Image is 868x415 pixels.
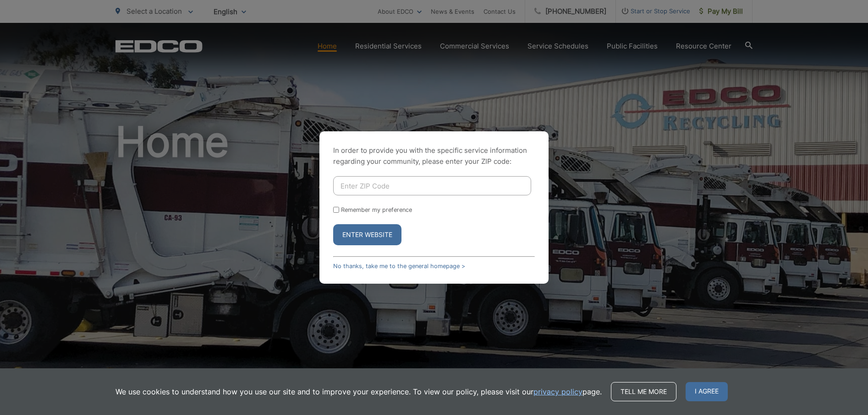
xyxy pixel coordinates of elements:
button: Enter Website [333,224,401,245]
a: privacy policy [533,386,582,397]
a: Tell me more [611,382,676,401]
label: Remember my preference [341,206,412,213]
p: We use cookies to understand how you use our site and to improve your experience. To view our pol... [115,386,602,397]
p: In order to provide you with the specific service information regarding your community, please en... [333,145,535,167]
span: I agree [686,382,728,401]
input: Enter ZIP Code [333,176,531,195]
a: No thanks, take me to the general homepage > [333,263,465,269]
